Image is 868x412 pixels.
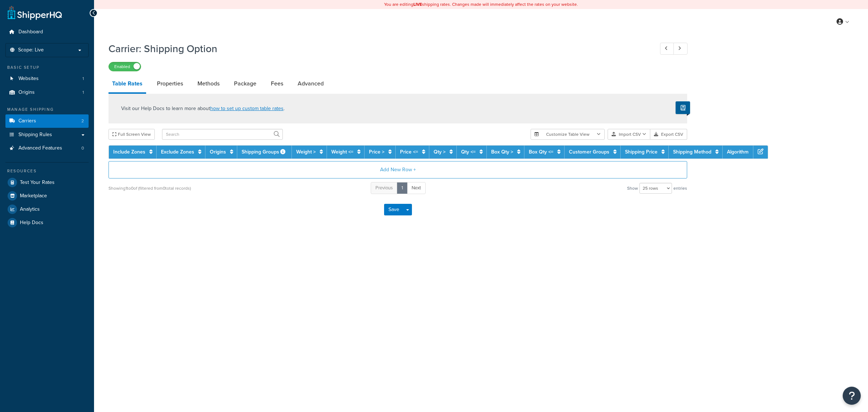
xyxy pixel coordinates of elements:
[113,148,145,156] a: Include Zones
[375,184,393,191] span: Previous
[5,25,89,39] a: Dashboard
[676,101,690,114] button: Show Help Docs
[109,129,155,140] button: Full Screen View
[5,86,89,99] a: Origins1
[18,29,43,35] span: Dashboard
[18,76,39,82] span: Websites
[843,387,861,405] button: Open Resource Center
[210,105,284,112] a: how to set up custom table rates
[407,182,426,194] a: Next
[413,1,422,8] b: LIVE
[162,129,283,140] input: Search
[5,114,89,128] a: Carriers2
[627,183,638,193] span: Show
[18,118,36,124] span: Carriers
[194,75,223,92] a: Methods
[5,216,89,229] a: Help Docs
[109,75,146,94] a: Table Rates
[81,118,84,124] span: 2
[18,145,62,151] span: Advanced Features
[434,148,446,156] a: Qty >
[121,105,285,113] p: Visit our Help Docs to learn more about .
[20,193,47,199] span: Marketplace
[5,86,89,99] li: Origins
[237,146,292,159] th: Shipping Groups
[397,182,408,194] a: 1
[109,161,687,178] button: Add New Row +
[660,43,674,55] a: Previous Record
[109,183,191,193] div: Showing 1 to 0 of (filtered from 0 total records)
[491,148,513,156] a: Box Qty >
[331,148,353,156] a: Weight <=
[625,148,658,156] a: Shipping Price
[230,75,260,92] a: Package
[461,148,476,156] a: Qty <=
[18,132,52,138] span: Shipping Rules
[153,75,187,92] a: Properties
[369,148,384,156] a: Price >
[20,180,55,186] span: Test Your Rates
[20,206,40,213] span: Analytics
[5,176,89,189] a: Test Your Rates
[531,129,605,140] button: Customize Table View
[18,89,35,96] span: Origins
[82,89,84,96] span: 1
[371,182,397,194] a: Previous
[569,148,609,156] a: Customer Groups
[210,148,226,156] a: Origins
[400,148,418,156] a: Price <=
[5,114,89,128] li: Carriers
[5,128,89,142] a: Shipping Rules
[608,129,650,140] button: Import CSV
[109,62,141,71] label: Enabled
[412,184,421,191] span: Next
[267,75,287,92] a: Fees
[384,204,404,215] button: Save
[5,142,89,155] li: Advanced Features
[673,183,687,193] span: entries
[20,220,43,226] span: Help Docs
[5,72,89,85] li: Websites
[18,47,44,53] span: Scope: Live
[673,43,688,55] a: Next Record
[5,106,89,113] div: Manage Shipping
[82,76,84,82] span: 1
[5,142,89,155] a: Advanced Features0
[5,203,89,216] a: Analytics
[5,64,89,71] div: Basic Setup
[161,148,194,156] a: Exclude Zones
[5,189,89,202] a: Marketplace
[650,129,687,140] button: Export CSV
[109,42,647,56] h1: Carrier: Shipping Option
[529,148,553,156] a: Box Qty <=
[81,145,84,151] span: 0
[294,75,327,92] a: Advanced
[296,148,316,156] a: Weight >
[723,146,753,159] th: Algorithm
[5,168,89,174] div: Resources
[5,72,89,85] a: Websites1
[673,148,711,156] a: Shipping Method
